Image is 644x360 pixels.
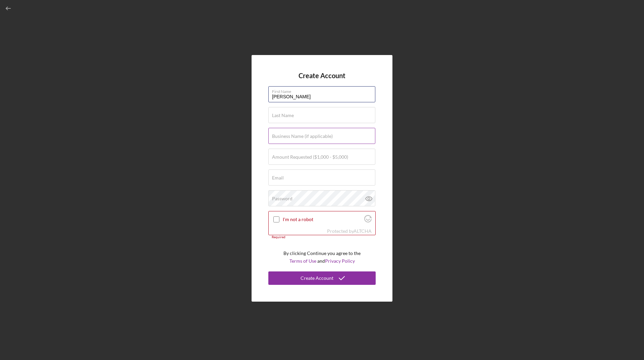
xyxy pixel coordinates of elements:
h4: Create Account [299,72,345,80]
a: Terms of Use [289,258,316,264]
a: Visit Altcha.org [354,228,372,234]
a: Visit Altcha.org [364,218,372,223]
button: Create Account [268,271,376,285]
label: Last Name [272,113,294,118]
label: Amount Requested ($1,000 - $5,000) [272,154,348,160]
label: Business Name (if applicable) [272,134,333,139]
div: Create Account [301,271,333,285]
a: Privacy Policy [325,258,355,264]
label: First Name [272,87,375,94]
label: Password [272,196,292,201]
div: Required [268,235,376,239]
label: Email [272,175,284,181]
div: Protected by [327,228,372,234]
label: I'm not a robot [283,217,362,222]
p: By clicking Continue you agree to the and [283,250,361,265]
